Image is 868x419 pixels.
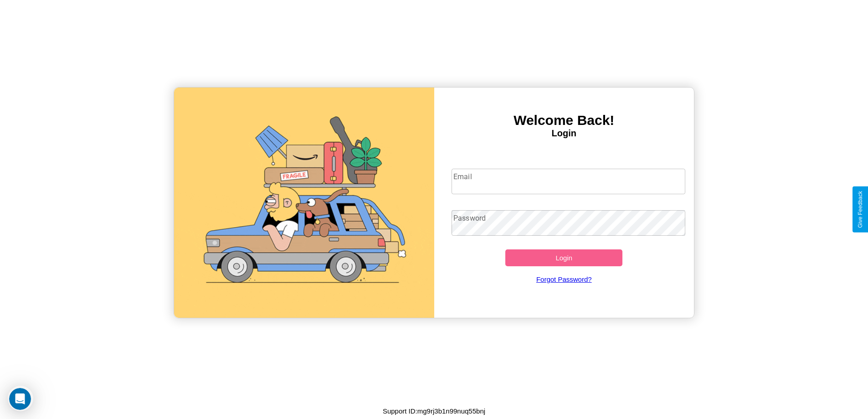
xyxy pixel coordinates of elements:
[857,191,863,228] div: Give Feedback
[174,88,434,318] img: gif
[434,128,694,139] h4: Login
[383,405,485,417] p: Support ID: mg9rj3b1n99nuq55bnj
[9,388,31,410] iframe: Intercom live chat
[8,386,33,411] iframe: Intercom live chat discovery launcher
[447,266,681,292] a: Forgot Password?
[434,113,694,128] h3: Welcome Back!
[505,249,622,266] button: Login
